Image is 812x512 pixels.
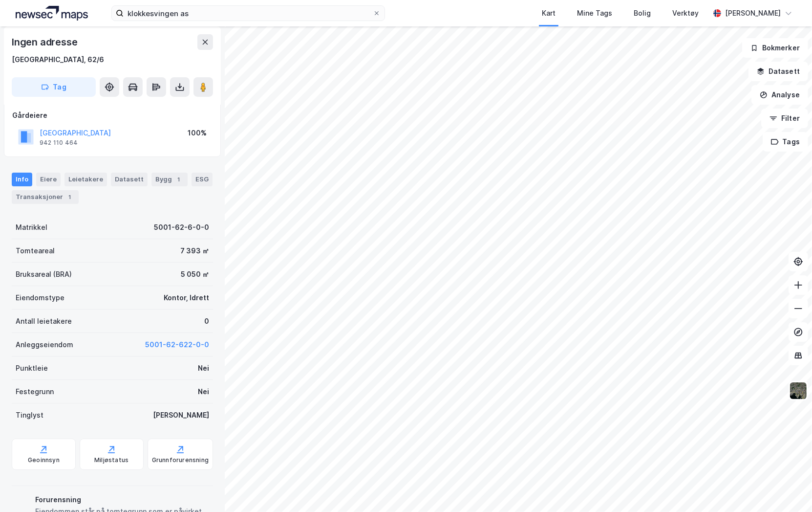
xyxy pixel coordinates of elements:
[12,77,96,97] button: Tag
[725,7,781,19] div: [PERSON_NAME]
[154,222,209,233] div: 5001-62-6-0-0
[94,456,128,464] div: Miljøstatus
[174,175,184,184] div: 1
[16,315,72,327] div: Antall leietakere
[192,173,213,186] div: ESG
[12,54,104,66] div: [GEOGRAPHIC_DATA], 62/6
[164,292,209,304] div: Kontor, Idrett
[198,362,209,374] div: Nei
[35,494,209,506] div: Forurensning
[789,381,808,400] img: 9k=
[763,132,808,152] button: Tags
[16,292,64,304] div: Eiendomstype
[151,173,188,186] div: Bygg
[12,173,32,186] div: Info
[152,456,209,464] div: Grunnforurensning
[16,339,73,351] div: Anleggseiendom
[12,190,79,204] div: Transaksjoner
[124,6,373,21] input: Søk på adresse, matrikkel, gårdeiere, leietakere eller personer
[16,362,48,374] div: Punktleie
[28,456,60,464] div: Geoinnsyn
[763,465,812,512] iframe: Chat Widget
[111,173,148,186] div: Datasett
[577,7,612,19] div: Mine Tags
[742,38,808,58] button: Bokmerker
[542,7,556,19] div: Kart
[751,85,808,105] button: Analyse
[188,127,207,139] div: 100%
[16,222,47,233] div: Matrikkel
[12,110,213,121] div: Gårdeiere
[672,7,699,19] div: Verktøy
[36,173,61,186] div: Eiere
[16,386,54,398] div: Festegrunn
[180,245,209,257] div: 7 393 ㎡
[748,62,808,81] button: Datasett
[12,34,79,50] div: Ingen adresse
[761,109,808,128] button: Filter
[16,245,55,257] div: Tomteareal
[181,268,209,280] div: 5 050 ㎡
[16,409,43,421] div: Tinglyst
[145,339,209,351] button: 5001-62-622-0-0
[198,386,209,398] div: Nei
[65,192,75,202] div: 1
[16,6,88,21] img: logo.a4113a55bc3d86da70a041830d287a7e.svg
[16,268,72,280] div: Bruksareal (BRA)
[64,173,107,186] div: Leietakere
[153,409,209,421] div: [PERSON_NAME]
[204,315,209,327] div: 0
[634,7,651,19] div: Bolig
[40,139,78,147] div: 942 110 464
